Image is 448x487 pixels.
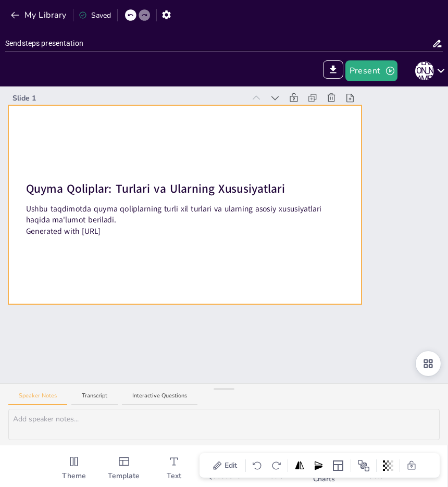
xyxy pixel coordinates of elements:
p: Generated with [URL] [26,226,344,236]
button: Present [345,60,397,81]
div: Add text boxes [149,449,199,487]
button: Transcript [71,392,118,406]
input: Insert title [5,36,432,51]
div: Slide 1 [13,93,245,104]
span: Export to PowerPoint [323,60,343,81]
button: Interactive Questions [122,392,197,406]
strong: Quyma Qoliplar: Turlari va Ularning Xususiyatlari [26,181,285,197]
div: Get real-time input from your audience [199,449,249,487]
div: Add charts and graphs [299,449,349,487]
span: Charts [313,474,335,484]
div: Saved [79,10,111,21]
span: Position [357,459,370,472]
div: Add images, graphics, shapes or video [249,449,299,487]
div: Change the overall theme [49,449,99,487]
span: Template [108,471,140,481]
span: Edit [222,460,239,471]
button: My Library [8,7,71,23]
p: Ushbu taqdimotda quyma qoliplarning turli xil turlari va ularning asosiy xususiyatlari haqida ma'... [26,204,344,226]
div: Add a table [349,449,399,487]
button: [PERSON_NAME] [415,60,434,81]
div: Layout [330,457,346,474]
button: Speaker Notes [8,392,67,406]
div: Add ready made slides [99,449,149,487]
span: Theme [62,471,86,481]
div: [PERSON_NAME] [415,61,434,80]
span: Text [167,471,181,481]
